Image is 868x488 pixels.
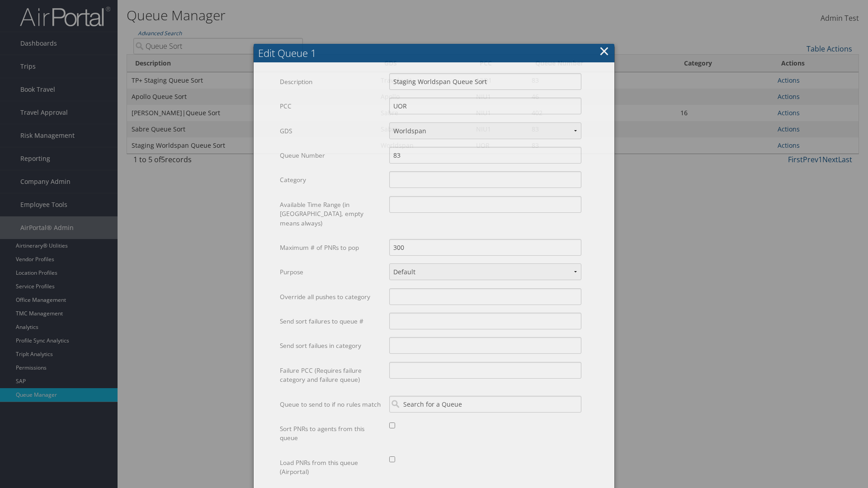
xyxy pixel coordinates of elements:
[280,288,382,305] label: Override all pushes to category
[280,420,382,447] label: Sort PNRs to agents from this queue
[280,454,382,481] label: Load PNRs from this queue (Airportal)
[280,313,382,330] label: Send sort failures to queue #
[280,98,382,115] label: PCC
[280,171,382,188] label: Category
[280,122,382,140] label: GDS
[258,46,614,60] div: Edit Queue 1
[280,337,382,354] label: Send sort failues in category
[280,73,382,90] label: Description
[280,362,382,389] label: Failure PCC (Requires failure category and failure queue)
[280,239,382,256] label: Maximum # of PNRs to pop
[280,396,382,413] label: Queue to send to if no rules match
[280,196,382,232] label: Available Time Range (in [GEOGRAPHIC_DATA], empty means always)
[280,147,382,164] label: Queue Number
[280,263,382,281] label: Purpose
[389,396,581,413] input: Search for a Queue
[599,42,609,60] button: ×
